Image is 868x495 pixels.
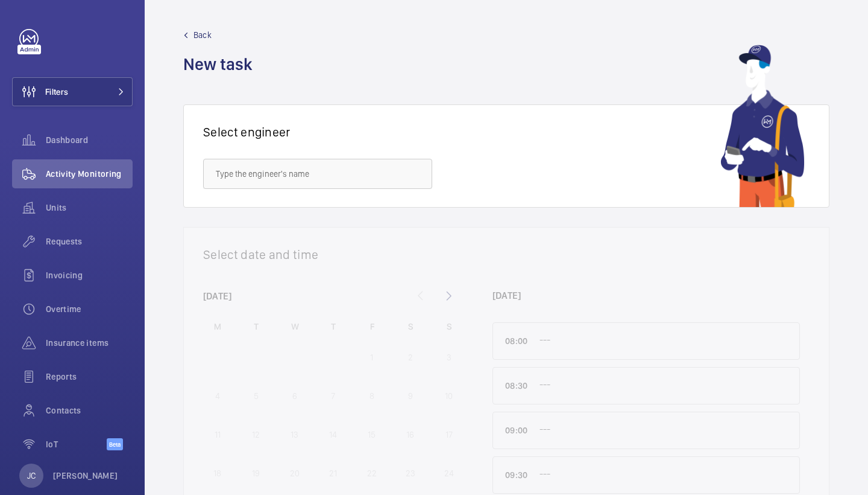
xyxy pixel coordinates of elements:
p: JC [27,470,36,482]
span: Overtime [46,303,133,315]
span: Beta [107,438,123,450]
span: Activity Monitoring [46,168,133,180]
span: Back [193,29,212,41]
span: Dashboard [46,134,133,146]
span: Insurance items [46,337,133,349]
img: mechanic using app [720,45,805,207]
button: Filters [12,77,133,106]
span: Requests [46,235,133,247]
h1: Select engineer [203,124,291,139]
span: Contacts [46,404,133,417]
span: Filters [45,86,68,98]
h1: New task [183,53,260,75]
span: Reports [46,371,133,383]
input: Type the engineer's name [203,159,432,189]
span: Units [46,202,133,214]
p: [PERSON_NAME] [53,470,118,482]
span: IoT [46,438,107,450]
span: Invoicing [46,269,133,281]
